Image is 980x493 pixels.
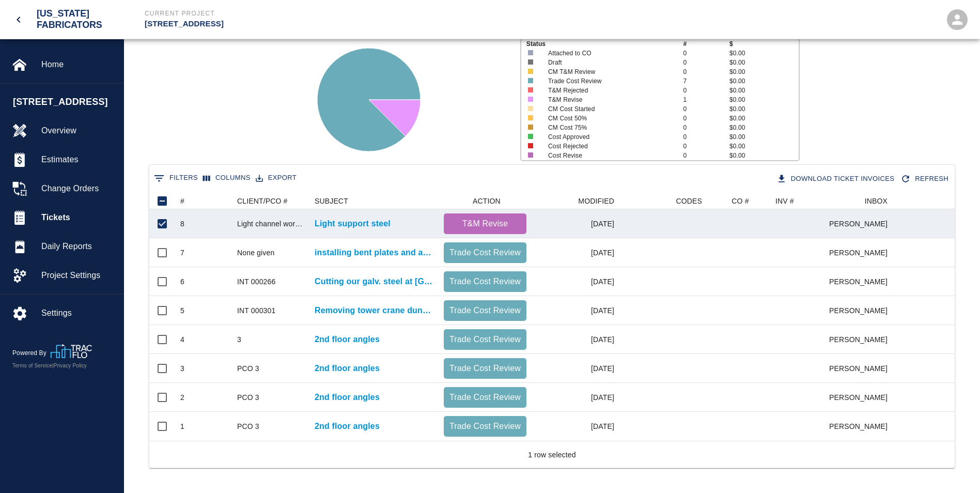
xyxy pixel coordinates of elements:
[309,193,439,209] div: SUBJECT
[548,49,670,58] p: Attached to CO
[473,193,501,209] div: ACTION
[41,211,115,224] span: Tickets
[237,276,275,287] div: INT 000266
[729,104,799,114] p: $0.00
[41,307,115,319] span: Settings
[774,170,899,188] button: Download Ticket Invoices
[683,39,729,49] p: #
[54,363,87,368] a: Privacy Policy
[683,86,729,95] p: 0
[448,275,522,288] p: Trade Cost Review
[729,58,799,67] p: $0.00
[41,269,115,282] span: Project Settings
[676,193,702,209] div: CODES
[830,193,893,209] div: INBOX
[145,9,546,18] p: Current Project
[830,267,893,296] div: [PERSON_NAME]
[52,363,54,368] span: |
[448,246,522,259] p: Trade Cost Review
[315,333,380,346] a: 2nd floor angles
[448,304,522,317] p: Trade Cost Review
[729,132,799,142] p: $0.00
[315,391,380,404] a: 2nd floor angles
[532,412,619,441] div: [DATE]
[729,123,799,132] p: $0.00
[683,67,729,76] p: 0
[237,248,274,258] div: None given
[898,170,953,188] div: Refresh the list
[729,95,799,104] p: $0.00
[548,142,670,151] p: Cost Rejected
[683,49,729,58] p: 0
[448,333,522,346] p: Trade Cost Review
[12,363,52,368] a: Terms of Service
[532,296,619,325] div: [DATE]
[439,193,532,209] div: ACTION
[315,420,380,433] a: 2nd floor angles
[729,49,799,58] p: $0.00
[683,104,729,114] p: 0
[315,362,380,375] a: 2nd floor angles
[41,182,115,195] span: Change Orders
[548,95,670,104] p: T&M Revise
[448,218,522,230] p: T&M Revise
[683,95,729,104] p: 1
[532,354,619,383] div: [DATE]
[13,95,118,109] span: [STREET_ADDRESS]
[448,391,522,404] p: Trade Cost Review
[315,193,348,209] div: SUBJECT
[775,193,794,209] div: INV #
[315,275,433,288] a: Cutting our galv. steel at [GEOGRAPHIC_DATA].
[898,170,953,188] button: Refresh
[180,219,184,229] div: 8
[532,325,619,354] div: [DATE]
[180,392,184,403] div: 2
[683,58,729,67] p: 0
[12,348,51,358] p: Powered By
[729,151,799,160] p: $0.00
[315,246,433,259] p: installing bent plates and angles and removing c channel support...
[729,39,799,49] p: $
[729,114,799,123] p: $0.00
[683,142,729,151] p: 0
[6,7,31,32] button: open drawer
[237,392,259,403] div: PCO 3
[830,325,893,354] div: [PERSON_NAME]
[532,267,619,296] div: [DATE]
[548,114,670,123] p: CM Cost 50%
[928,443,980,493] iframe: Chat Widget
[180,248,184,258] div: 7
[41,125,115,137] span: Overview
[180,334,184,345] div: 4
[180,276,184,287] div: 6
[619,193,707,209] div: CODES
[770,193,830,209] div: INV #
[774,170,899,188] div: Tickets download in groups of 15
[683,151,729,160] p: 0
[200,170,253,186] button: Select columns
[175,193,232,209] div: #
[830,209,893,238] div: [PERSON_NAME]
[729,76,799,86] p: $0.00
[180,193,184,209] div: #
[51,344,92,358] img: TracFlo
[830,383,893,412] div: [PERSON_NAME]
[548,151,670,160] p: Cost Revise
[532,383,619,412] div: [DATE]
[145,18,546,30] p: [STREET_ADDRESS]
[532,238,619,267] div: [DATE]
[315,218,391,230] a: Light support steel
[941,3,974,36] button: open
[729,142,799,151] p: $0.00
[180,305,184,316] div: 5
[180,363,184,374] div: 3
[548,123,670,132] p: CM Cost 75%
[548,132,670,142] p: Cost Approved
[315,304,433,317] p: Removing tower crane dunnage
